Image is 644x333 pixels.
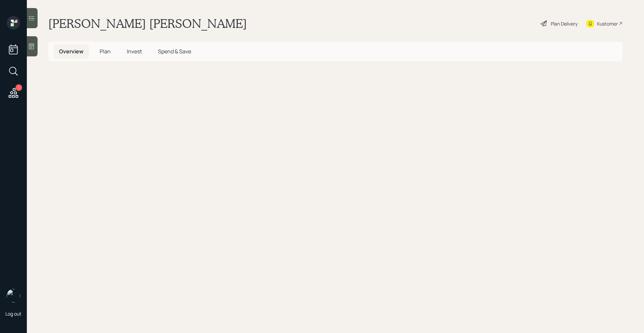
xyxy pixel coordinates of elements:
[551,20,578,27] div: Plan Delivery
[127,48,142,55] span: Invest
[7,289,20,302] img: michael-russo-headshot.png
[59,48,84,55] span: Overview
[15,84,22,91] div: 1
[48,16,247,31] h1: [PERSON_NAME] [PERSON_NAME]
[100,48,111,55] span: Plan
[158,48,191,55] span: Spend & Save
[5,311,21,317] div: Log out
[597,20,618,27] div: Kustomer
